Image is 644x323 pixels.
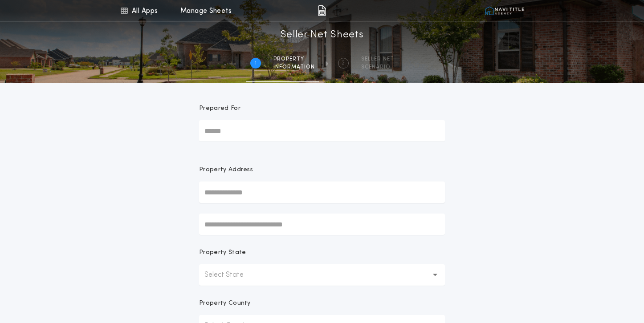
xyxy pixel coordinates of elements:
[273,64,315,71] span: information
[255,60,257,67] h2: 1
[361,64,394,71] span: SCENARIO
[318,5,326,16] img: img
[199,166,445,174] p: Property Address
[361,56,394,63] span: SELLER NET
[199,299,251,308] p: Property County
[281,28,364,42] h1: Seller Net Sheets
[199,248,246,257] p: Property State
[199,104,240,113] p: Prepared For
[342,60,345,67] h2: 2
[273,56,315,63] span: Property
[485,6,525,15] img: vs-icon
[199,264,445,286] button: Select State
[204,270,258,280] p: Select State
[199,120,445,141] input: Prepared For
